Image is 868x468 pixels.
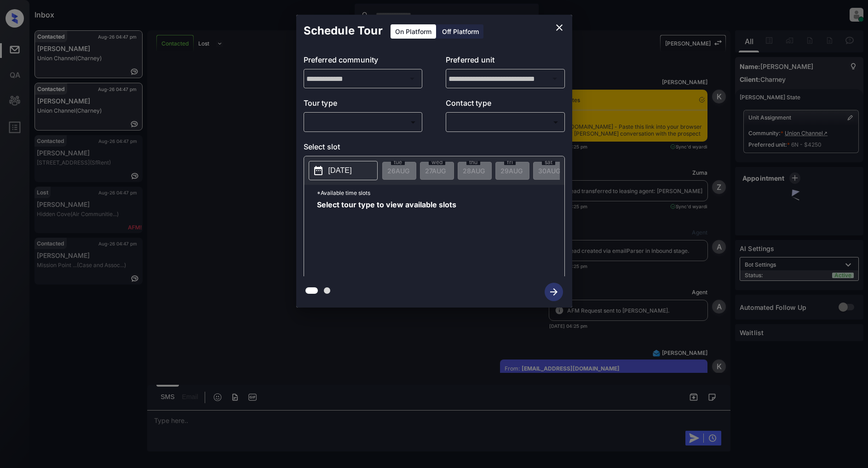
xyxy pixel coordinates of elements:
button: close [550,18,569,37]
p: *Available time slots [317,185,564,201]
p: Select slot [304,141,565,156]
h2: Schedule Tour [296,15,390,47]
p: Preferred community [304,54,423,69]
div: On Platform [391,24,436,39]
p: [DATE] [328,165,352,176]
p: Contact type [446,97,565,112]
button: [DATE] [309,161,378,180]
span: Select tour type to view available slots [317,201,456,274]
div: Off Platform [437,24,483,39]
p: Preferred unit [446,54,565,69]
p: Tour type [304,97,423,112]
